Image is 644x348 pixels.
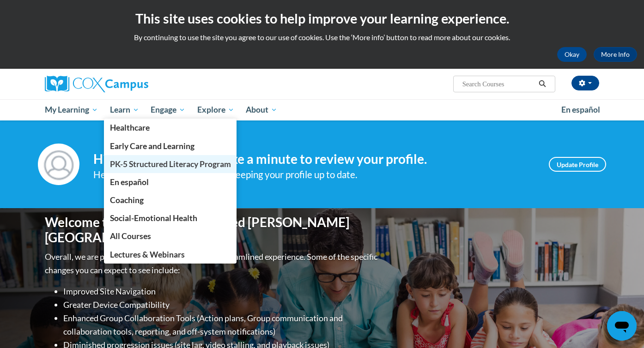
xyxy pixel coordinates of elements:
[594,47,637,62] a: More Info
[104,137,237,155] a: Early Care and Learning
[110,177,149,187] span: En español
[7,9,637,28] h2: This site uses cookies to help improve your learning experience.
[104,191,237,209] a: Coaching
[555,100,606,120] a: En español
[607,311,637,341] iframe: Button to launch messaging window
[31,99,613,120] div: Main menu
[557,47,587,62] button: Okay
[45,76,148,92] img: Cox Campus
[63,312,380,338] li: Enhanced Group Collaboration Tools (Action plans, Group communication and collaboration tools, re...
[93,151,535,167] h4: Hi [PERSON_NAME]! Take a minute to review your profile.
[45,104,98,115] span: My Learning
[110,195,144,205] span: Coaching
[104,99,145,120] a: Learn
[104,155,237,173] a: PK-5 Structured Literacy Program
[110,104,139,115] span: Learn
[63,298,380,312] li: Greater Device Compatibility
[63,285,380,298] li: Improved Site Navigation
[104,119,237,137] a: Healthcare
[45,215,380,246] h1: Welcome to the new and improved [PERSON_NAME][GEOGRAPHIC_DATA]
[240,99,284,120] a: About
[110,231,151,241] span: All Courses
[45,250,380,277] p: Overall, we are proud to provide you with a more streamlined experience. Some of the specific cha...
[7,32,637,42] p: By continuing to use the site you agree to our use of cookies. Use the ‘More info’ button to read...
[110,213,197,223] span: Social-Emotional Health
[104,209,237,227] a: Social-Emotional Health
[45,76,220,92] a: Cox Campus
[191,99,240,120] a: Explore
[104,227,237,245] a: All Courses
[93,167,535,182] div: Help improve your experience by keeping your profile up to date.
[535,78,549,90] button: Search
[110,141,194,151] span: Early Care and Learning
[246,104,277,115] span: About
[39,99,104,120] a: My Learning
[197,104,234,115] span: Explore
[104,246,237,264] a: Lectures & Webinars
[151,104,185,115] span: Engage
[571,76,599,90] button: Account Settings
[145,99,191,120] a: Engage
[549,157,606,172] a: Update Profile
[110,250,185,259] span: Lectures & Webinars
[462,78,535,90] input: Search Courses
[104,173,237,191] a: En español
[38,144,79,185] img: Profile Image
[110,123,150,132] span: Healthcare
[110,159,231,169] span: PK-5 Structured Literacy Program
[561,105,600,114] span: En español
